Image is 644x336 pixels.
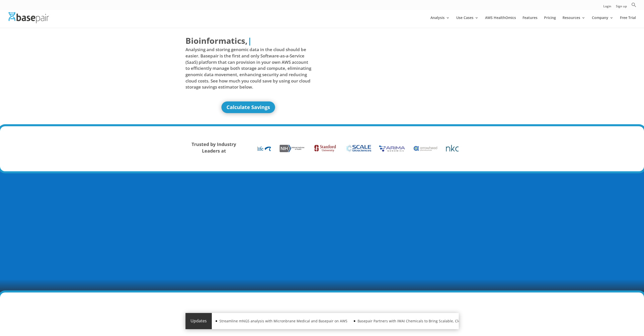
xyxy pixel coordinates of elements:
svg: Search [631,2,636,7]
strong: Trusted by Industry Leaders at [192,141,236,154]
a: Pricing [544,16,556,28]
iframe: Basepair - NGS Analysis Simplified [326,35,452,106]
a: Search Icon Link [631,2,636,10]
a: Features [523,16,537,28]
span: Bioinformatics, [185,35,247,47]
a: Sign up [616,5,627,10]
span: | [247,35,252,46]
a: Use Cases [456,16,479,28]
div: Updates [185,313,212,329]
a: Calculate Savings [221,101,275,113]
a: AWS HealthOmics [485,16,516,28]
a: Login [603,5,611,10]
a: Analysis [430,16,450,28]
a: Resources [563,16,585,28]
a: Company [592,16,613,28]
img: Basepair [9,12,49,23]
a: Streamline mNGS analysis with Micronbrane Medical and Basepair on AWS [422,318,550,324]
a: Free Trial [620,16,636,28]
span: Analysing and storing genomic data in the cloud should be easier. Basepair is the first and only ... [185,47,311,90]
